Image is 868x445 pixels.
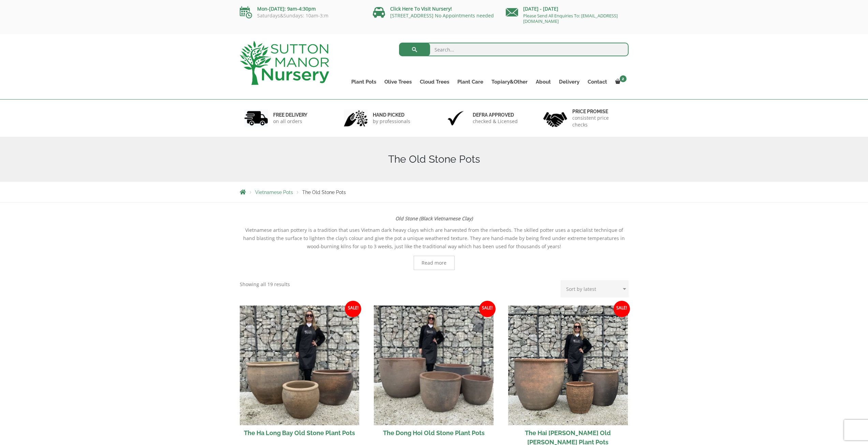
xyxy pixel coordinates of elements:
[273,118,307,125] p: on all orders
[240,306,359,425] img: The Ha Long Bay Old Stone Plant Pots
[572,108,624,115] h6: Price promise
[523,13,618,24] a: Please Send All Enquiries To: [EMAIL_ADDRESS][DOMAIN_NAME]
[555,77,584,87] a: Delivery
[532,77,555,87] a: About
[240,189,629,195] nav: Breadcrumbs
[345,301,361,317] span: Sale!
[611,77,629,87] a: 2
[240,13,363,18] p: Saturdays&Sundays: 10am-3:m
[561,280,629,297] select: Shop order
[380,77,416,87] a: Olive Trees
[584,77,611,87] a: Contact
[344,109,368,127] img: 2.jpg
[374,425,494,441] h2: The Dong Hoi Old Stone Plant Pots
[374,306,494,425] img: The Dong Hoi Old Stone Plant Pots
[240,41,329,85] img: logo
[506,5,629,13] p: [DATE] - [DATE]
[444,109,468,127] img: 3.jpg
[543,108,567,129] img: 4.jpg
[390,12,494,19] a: [STREET_ADDRESS] No Appointments needed
[473,118,518,125] p: checked & Licensed
[508,306,628,425] img: The Hai Phong Old Stone Plant Pots
[614,301,630,317] span: Sale!
[416,77,453,87] a: Cloud Trees
[302,190,346,195] span: The Old Stone Pots
[240,425,359,441] h2: The Ha Long Bay Old Stone Plant Pots
[273,112,307,118] h6: FREE DELIVERY
[373,112,410,118] h6: hand picked
[373,118,410,125] p: by professionals
[374,306,494,441] a: Sale! The Dong Hoi Old Stone Plant Pots
[620,75,627,82] span: 2
[487,77,532,87] a: Topiary&Other
[479,301,496,317] span: Sale!
[240,153,629,165] h1: The Old Stone Pots
[244,109,268,127] img: 1.jpg
[453,77,487,87] a: Plant Care
[240,226,629,251] p: Vietnamese artisan pottery is a tradition that uses Vietnam dark heavy clays which are harvested ...
[390,5,452,12] a: Click Here To Visit Nursery!
[240,5,363,13] p: Mon-[DATE]: 9am-4:30pm
[347,77,380,87] a: Plant Pots
[473,112,518,118] h6: Defra approved
[395,215,473,222] strong: Old Stone (Black Vietnamese Clay)
[572,115,624,128] p: consistent price checks
[422,261,446,265] span: Read more
[240,306,359,441] a: Sale! The Ha Long Bay Old Stone Plant Pots
[399,43,629,56] input: Search...
[240,280,290,288] p: Showing all 19 results
[255,190,293,195] a: Vietnamese Pots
